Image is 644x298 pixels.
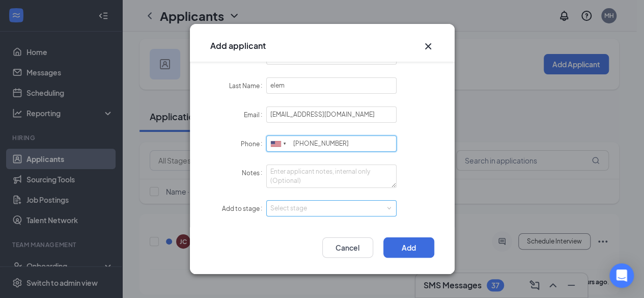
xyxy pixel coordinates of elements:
button: Add [383,237,434,258]
label: Last Name [229,82,266,90]
input: Email [266,106,397,123]
div: United States: +1 [267,136,290,152]
label: Email [244,111,266,119]
textarea: Notes [266,165,397,188]
div: Select stage [270,203,388,213]
div: Open Intercom Messenger [609,263,634,288]
input: Last Name [266,77,397,94]
label: Phone [241,140,266,148]
button: Cancel [322,237,373,258]
svg: Cross [422,40,434,52]
label: Notes [242,169,266,177]
label: Add to stage [222,205,266,212]
input: (201) 555-0123 [266,136,397,152]
h3: Add applicant [210,40,266,51]
button: Close [422,40,434,52]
